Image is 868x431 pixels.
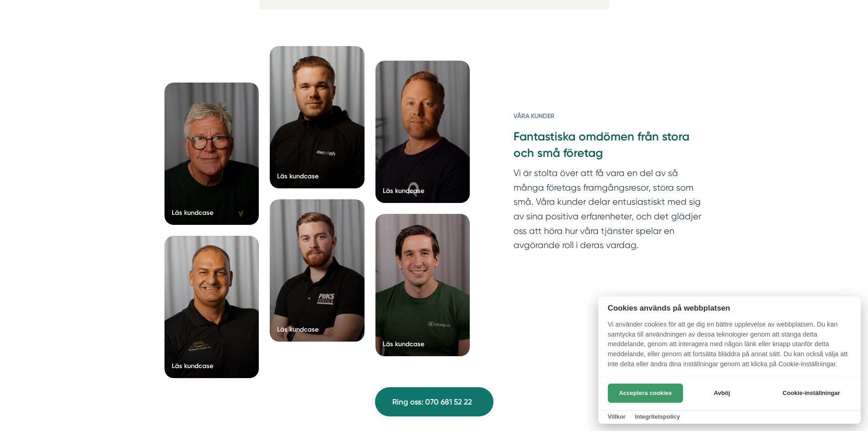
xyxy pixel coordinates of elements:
[771,384,851,403] button: Cookie-inställningar
[598,320,861,375] p: Vi använder cookies för att ge dig en bättre upplevelse av webbplatsen. Du kan samtycka till anvä...
[598,304,861,312] h2: Cookies används på webbplatsen
[608,384,683,403] button: Acceptera cookies
[686,384,758,403] button: Avböj
[608,413,626,420] a: Villkor
[635,413,680,420] a: Integritetspolicy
